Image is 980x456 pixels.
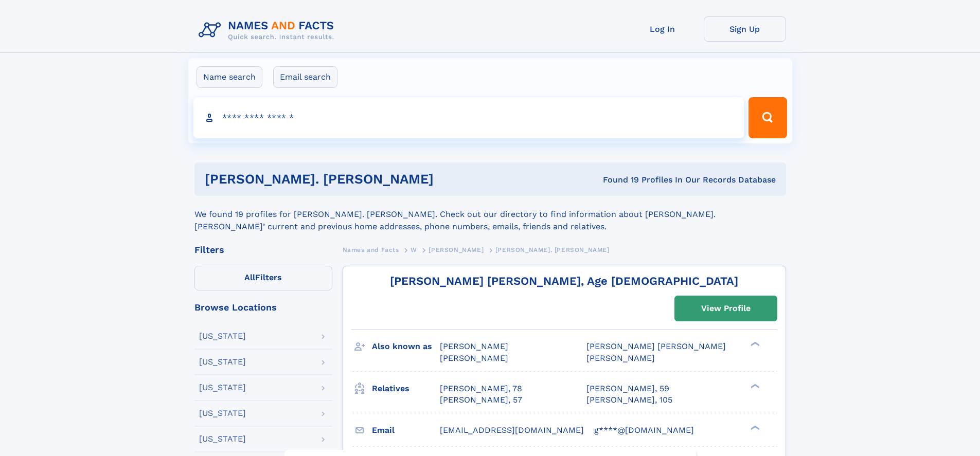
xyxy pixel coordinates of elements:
[390,275,738,287] a: [PERSON_NAME] [PERSON_NAME], Age [DEMOGRAPHIC_DATA]
[440,383,522,394] a: [PERSON_NAME], 78
[194,196,786,233] div: We found 19 profiles for [PERSON_NAME]. [PERSON_NAME]. Check out our directory to find informatio...
[244,272,255,282] span: All
[429,246,484,253] span: [PERSON_NAME]
[586,353,655,363] span: [PERSON_NAME]
[440,353,508,363] span: [PERSON_NAME]
[701,297,751,320] div: View Profile
[193,97,744,138] input: search input
[205,173,519,186] h1: [PERSON_NAME]. [PERSON_NAME]
[372,338,440,355] h3: Also known as
[199,358,246,366] div: [US_STATE]
[411,246,417,253] span: W
[749,97,787,138] button: Search Button
[429,243,484,256] a: [PERSON_NAME]
[704,16,786,42] a: Sign Up
[194,303,332,312] div: Browse Locations
[748,382,760,389] div: ❯
[675,296,777,321] a: View Profile
[194,266,332,290] label: Filters
[440,394,522,406] a: [PERSON_NAME], 57
[586,383,669,394] a: [PERSON_NAME], 59
[199,435,246,443] div: [US_STATE]
[199,409,246,417] div: [US_STATE]
[273,66,337,88] label: Email search
[586,394,672,406] a: [PERSON_NAME], 105
[748,341,760,348] div: ❯
[411,243,417,256] a: W
[495,246,610,253] span: [PERSON_NAME]. [PERSON_NAME]
[748,424,760,431] div: ❯
[197,66,262,88] label: Name search
[372,380,440,397] h3: Relatives
[518,174,776,186] div: Found 19 Profiles In Our Records Database
[343,243,399,256] a: Names and Facts
[586,341,726,351] span: [PERSON_NAME] [PERSON_NAME]
[194,245,332,254] div: Filters
[194,16,343,44] img: Logo Names and Facts
[372,422,440,439] h3: Email
[199,332,246,340] div: [US_STATE]
[440,425,584,435] span: [EMAIL_ADDRESS][DOMAIN_NAME]
[199,384,246,392] div: [US_STATE]
[440,341,508,351] span: [PERSON_NAME]
[621,16,704,42] a: Log In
